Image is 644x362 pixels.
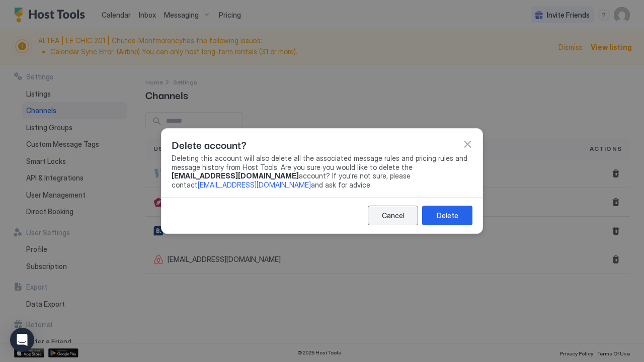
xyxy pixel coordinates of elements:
button: Cancel [368,206,418,225]
div: Cancel [382,210,405,221]
span: Deleting this account will also delete all the associated message rules and pricing rules and mes... [172,154,472,189]
span: Delete account? [172,137,247,152]
button: Delete [422,206,472,225]
div: Open Intercom Messenger [10,328,34,352]
a: [EMAIL_ADDRESS][DOMAIN_NAME] [198,180,311,189]
div: Delete [437,210,458,221]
